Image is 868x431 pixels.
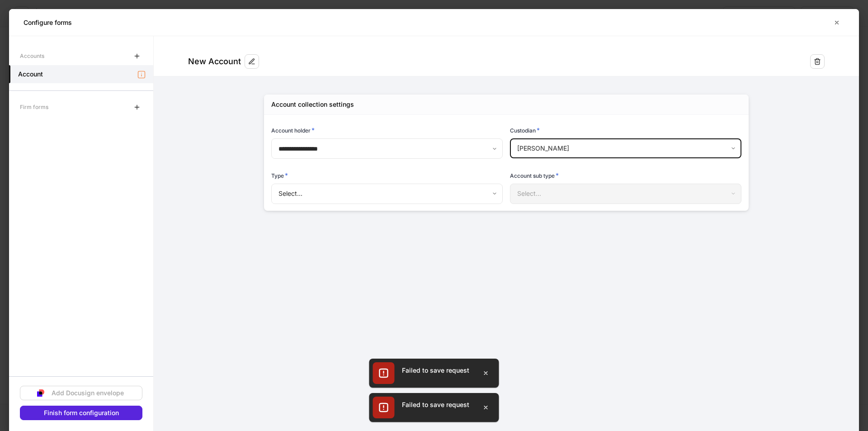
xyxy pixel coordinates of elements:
[20,99,48,115] div: Firm forms
[402,400,469,409] div: Failed to save request
[20,406,142,420] button: Finish form configuration
[510,171,559,180] h6: Account sub type
[510,184,741,204] div: Select...
[18,70,43,79] h5: Account
[402,366,469,375] div: Failed to save request
[188,56,241,67] div: New Account
[271,171,288,180] h6: Type
[510,126,540,135] h6: Custodian
[20,48,44,64] div: Accounts
[24,18,72,27] h5: Configure forms
[510,138,741,158] div: [PERSON_NAME]
[44,410,119,416] div: Finish form configuration
[271,100,354,109] div: Account collection settings
[9,65,153,83] a: Account
[271,184,502,204] div: Select...
[271,126,315,135] h6: Account holder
